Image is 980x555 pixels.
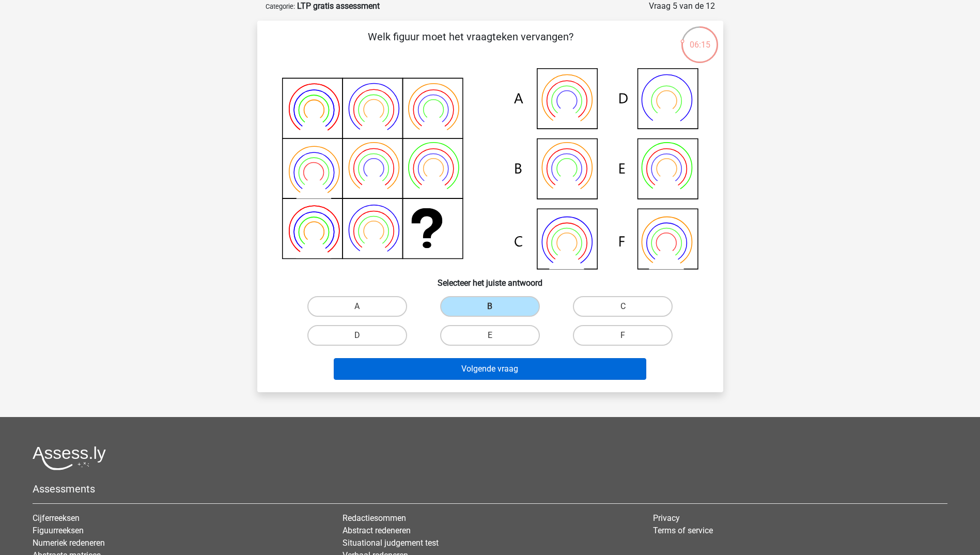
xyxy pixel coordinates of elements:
a: Cijferreeksen [33,513,80,523]
h6: Selecteer het juiste antwoord [274,270,707,288]
h5: Assessments [33,483,947,495]
label: E [440,325,540,346]
p: Welk figuur moet het vraagteken vervangen? [274,29,668,60]
a: Abstract redeneren [343,526,411,535]
label: F [573,325,673,346]
label: B [440,296,540,317]
a: Numeriek redeneren [33,538,105,548]
a: Privacy [653,513,680,523]
img: Assessly logo [33,446,106,470]
button: Volgende vraag [334,358,646,380]
a: Situational judgement test [343,538,439,548]
small: Categorie: [266,3,295,10]
a: Terms of service [653,526,713,535]
div: 06:15 [680,25,719,51]
label: D [307,325,407,346]
label: C [573,296,673,317]
a: Redactiesommen [343,513,406,523]
a: Figuurreeksen [33,526,84,535]
label: A [307,296,407,317]
strong: LTP gratis assessment [297,1,380,11]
